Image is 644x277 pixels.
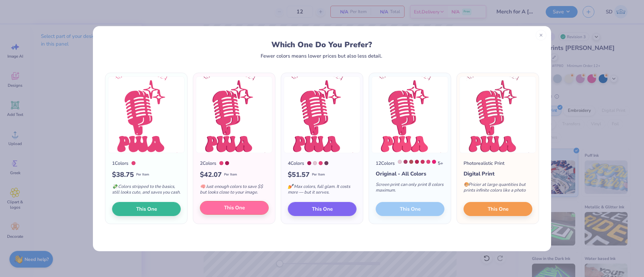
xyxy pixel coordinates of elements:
[460,76,536,153] img: Photorealistic preview
[200,180,269,202] div: Just enough colors to save $$ but looks close to your image.
[421,160,425,164] div: 7635 C
[131,161,136,165] div: 205 C
[112,170,134,180] span: $ 38.75
[398,160,443,167] div: 5 +
[136,172,149,177] span: Per Item
[409,160,413,164] div: 7419 C
[464,160,504,167] div: Photorealistic Print
[112,180,181,202] div: Colors stripped to the basics, still looks cute, and saves you cash.
[288,160,304,167] div: 4 Colors
[488,205,508,213] span: This One
[313,161,317,165] div: 684 C
[372,76,448,153] img: 12 color option
[324,161,328,165] div: 5125 C
[288,170,310,180] span: $ 51.57
[196,76,272,153] img: 2 color option
[112,160,128,167] div: 1 Colors
[312,172,325,177] span: Per Item
[415,160,419,164] div: 7425 C
[376,170,444,178] div: Original - All Colors
[284,76,360,153] img: 4 color option
[319,161,323,165] div: 205 C
[376,160,395,167] div: 12 Colors
[224,204,245,212] span: This One
[288,184,293,190] span: 💅
[200,201,269,215] button: This One
[288,180,357,202] div: Max colors, full glam. It costs more — but it serves.
[307,161,311,165] div: 215 C
[398,160,402,164] div: 684 C
[108,76,184,153] img: 1 color option
[219,161,223,165] div: 205 C
[464,178,532,200] div: Pricier at large quantities but prints infinite colors like a photo
[225,161,229,165] div: 215 C
[136,205,157,213] span: This One
[112,184,117,190] span: 💸
[464,170,532,178] div: Digital Print
[224,172,237,177] span: Per Item
[112,202,181,216] button: This One
[464,202,532,216] button: This One
[376,178,444,200] div: Screen print can only print 8 colors maximum.
[312,205,333,213] span: This One
[200,170,222,180] span: $ 42.07
[432,160,436,164] div: 213 C
[464,182,469,188] span: 🎨
[404,160,408,164] div: 7433 C
[111,40,532,49] div: Which One Do You Prefer?
[200,184,205,190] span: 🧠
[261,53,382,59] div: Fewer colors means lower prices but also less detail.
[426,160,430,164] div: 205 C
[200,160,216,167] div: 2 Colors
[288,202,357,216] button: This One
